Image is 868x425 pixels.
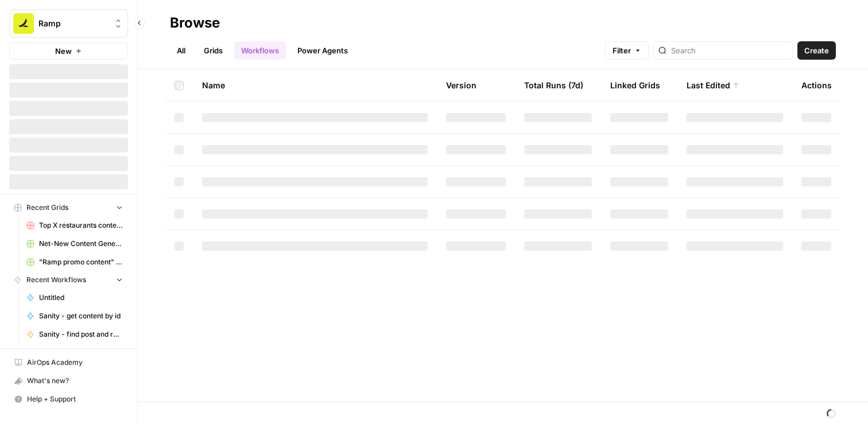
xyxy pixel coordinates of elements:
span: Create [804,45,829,56]
div: Last Edited [687,69,739,101]
span: Help + Support [27,394,123,404]
div: Linked Grids [610,69,660,101]
button: Workspace: Ramp [9,9,128,38]
div: Name [202,69,428,101]
a: "Ramp promo content" generator -> Publish Sanity updates [21,253,128,271]
a: Grids [197,41,230,60]
span: Top X restaurants content generator [39,220,123,231]
span: Sanity - find post and retrieve content block [39,329,123,340]
a: Sanity - get content by id [21,307,128,325]
button: What's new? [9,372,128,390]
img: Ramp Logo [13,13,34,34]
button: Recent Workflows [9,271,128,288]
span: Recent Workflows [26,275,86,285]
span: "Ramp promo content" generator -> Publish Sanity updates [39,257,123,267]
div: Actions [801,69,832,101]
input: Search [671,45,788,56]
button: New [9,42,128,60]
span: Sanity - get content by id [39,311,123,321]
a: Untitled [21,288,128,307]
div: What's new? [10,372,127,389]
span: AirOps Academy [27,357,123,368]
span: Untitled [39,293,123,303]
button: Help + Support [9,390,128,408]
a: Sanity - find post and retrieve content block [21,325,128,344]
span: Recent Grids [26,202,68,213]
a: Net-New Content Generator - Grid Template [21,235,128,253]
span: New [55,45,72,57]
button: Create [797,41,836,60]
div: Total Runs (7d) [524,69,583,101]
a: Workflows [234,41,286,60]
a: Power Agents [290,41,355,60]
div: Browse [170,14,220,32]
a: Top X restaurants content generator [21,216,128,235]
div: Version [446,69,476,101]
span: Net-New Content Generator - Grid Template [39,239,123,249]
button: Recent Grids [9,199,128,216]
a: All [170,41,192,60]
span: Filter [613,45,631,56]
button: Filter [605,41,649,60]
span: Ramp [38,18,108,29]
a: AirOps Academy [9,353,128,372]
